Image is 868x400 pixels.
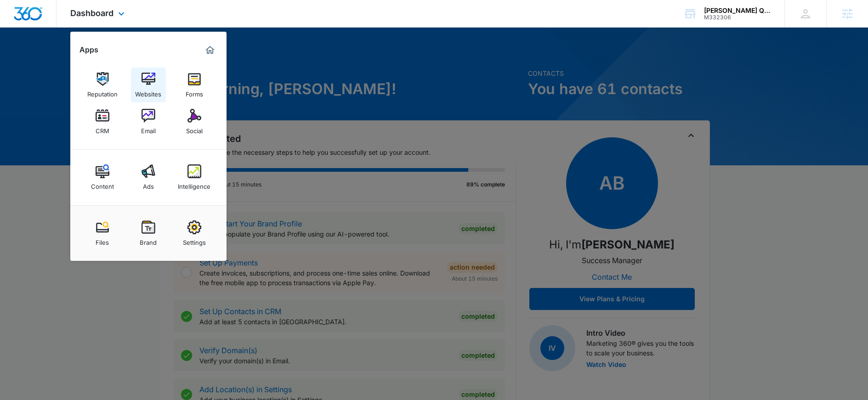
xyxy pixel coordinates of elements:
[704,14,771,21] div: account id
[91,178,114,190] div: Content
[70,8,113,18] span: Dashboard
[177,160,212,195] a: Intelligence
[96,234,109,246] div: Files
[85,160,120,195] a: Content
[85,216,120,251] a: Files
[186,86,203,98] div: Forms
[203,43,217,57] a: Marketing 360® Dashboard
[85,104,120,139] a: CRM
[131,104,166,139] a: Email
[140,234,157,246] div: Brand
[131,160,166,195] a: Ads
[131,216,166,251] a: Brand
[87,86,118,98] div: Reputation
[186,123,203,135] div: Social
[96,123,109,135] div: CRM
[135,86,161,98] div: Websites
[131,68,166,102] a: Websites
[704,7,771,14] div: account name
[141,123,156,135] div: Email
[177,216,212,251] a: Settings
[143,178,154,190] div: Ads
[177,104,212,139] a: Social
[183,234,206,246] div: Settings
[177,68,212,102] a: Forms
[178,178,210,190] div: Intelligence
[85,68,120,102] a: Reputation
[79,45,98,54] h2: Apps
